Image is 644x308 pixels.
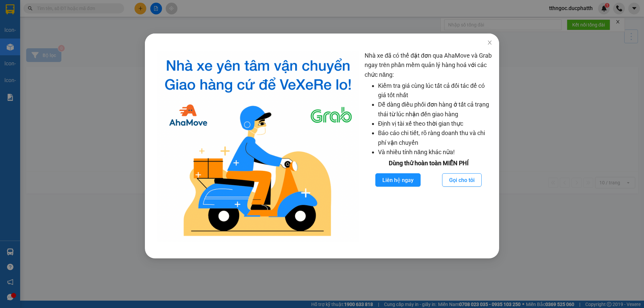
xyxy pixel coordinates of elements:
img: logo [157,51,359,242]
li: Định vị tài xế theo thời gian thực [378,119,492,128]
li: Kiểm tra giá cùng lúc tất cả đối tác để có giá tốt nhất [378,81,492,100]
button: Gọi cho tôi [442,173,482,187]
button: Close [480,34,499,52]
div: Dùng thử hoàn toàn MIỄN PHÍ [365,159,492,168]
li: Và nhiều tính năng khác nữa! [378,147,492,157]
span: Liên hệ ngay [382,176,414,184]
li: Báo cáo chi tiết, rõ ràng doanh thu và chi phí vận chuyển [378,128,492,147]
button: Liên hệ ngay [375,173,421,187]
span: close [487,40,492,45]
li: Dễ dàng điều phối đơn hàng ở tất cả trạng thái từ lúc nhận đến giao hàng [378,100,492,119]
span: Gọi cho tôi [449,176,475,184]
div: Nhà xe đã có thể đặt đơn qua AhaMove và Grab ngay trên phần mềm quản lý hàng hoá với các chức năng: [365,51,492,242]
